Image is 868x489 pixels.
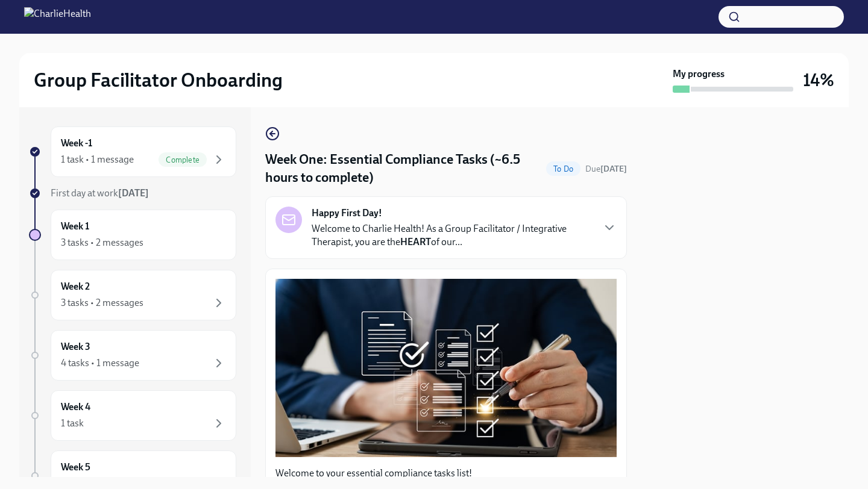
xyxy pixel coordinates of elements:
[34,68,283,92] h2: Group Facilitator Onboarding
[51,187,149,199] span: First day at work
[61,280,90,293] h6: Week 2
[29,390,236,441] a: Week 41 task
[400,236,431,248] strong: HEART
[61,400,90,414] h6: Week 4
[312,207,382,220] strong: Happy First Day!
[275,279,617,456] button: Zoom image
[29,210,236,260] a: Week 13 tasks • 2 messages
[275,467,617,480] p: Welcome to your essential compliance tasks list!
[61,296,143,310] div: 3 tasks • 2 messages
[118,187,149,199] strong: [DATE]
[585,164,627,174] span: Due
[265,151,541,187] h4: Week One: Essential Compliance Tasks (~6.5 hours to complete)
[546,164,580,173] span: To Do
[29,187,236,200] a: First day at work[DATE]
[312,222,593,249] p: Welcome to Charlie Health! As a Group Facilitator / Integrative Therapist, you are the of our...
[61,137,92,150] h6: Week -1
[673,67,725,81] strong: My progress
[600,164,627,174] strong: [DATE]
[61,236,143,249] div: 3 tasks • 2 messages
[61,220,89,233] h6: Week 1
[29,330,236,381] a: Week 34 tasks • 1 message
[585,163,627,175] span: August 25th, 2025 10:00
[29,270,236,320] a: Week 23 tasks • 2 messages
[61,461,90,474] h6: Week 5
[24,7,91,26] img: CharlieHealth
[29,126,236,177] a: Week -11 task • 1 messageComplete
[803,69,834,91] h3: 14%
[159,155,207,164] span: Complete
[61,357,139,370] div: 4 tasks • 1 message
[61,153,134,166] div: 1 task • 1 message
[61,340,90,354] h6: Week 3
[61,417,84,430] div: 1 task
